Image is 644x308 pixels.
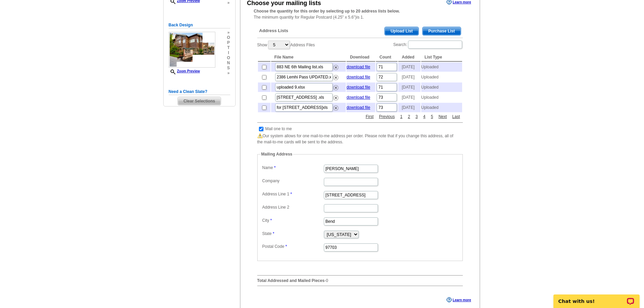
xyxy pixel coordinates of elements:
[169,69,200,73] a: Zoom Preview
[398,72,420,82] td: [DATE]
[227,50,230,55] span: i
[254,9,400,14] strong: Choose the quantity for this order by selecting up to 20 address lists below.
[259,28,288,34] span: Address Lists
[333,95,338,100] img: delete.png
[398,62,420,72] td: [DATE]
[227,0,230,5] span: »
[429,114,435,120] a: 5
[399,114,404,120] a: 1
[422,114,427,120] a: 4
[254,22,466,291] div: -
[333,104,338,109] a: Remove this list
[261,151,293,157] legend: Mailing Address
[421,103,462,112] td: Uploaded
[437,114,449,120] a: Next
[262,204,323,210] label: Address Line 2
[333,84,338,89] a: Remove this list
[333,105,338,111] img: delete.png
[398,93,420,102] td: [DATE]
[333,85,338,90] img: delete.png
[169,22,230,28] h5: Back Design
[257,40,315,50] label: Show Address Files
[347,105,370,110] a: download file
[262,217,323,223] label: City
[364,114,375,120] a: First
[257,133,456,270] div: Our system allows for one mail-to-me address per order. Please note that if you change this addre...
[227,66,230,71] span: s
[268,41,290,49] select: ShowAddress Files
[447,297,471,303] a: Learn more
[227,61,230,66] span: n
[398,82,420,92] td: [DATE]
[262,243,323,250] label: Postal Code
[333,94,338,99] a: Remove this list
[421,53,462,62] th: List Type
[385,27,418,35] span: Upload List
[227,45,230,50] span: t
[421,93,462,102] td: Uploaded
[262,191,323,197] label: Address Line 1
[333,75,338,80] img: delete.png
[408,41,462,49] input: Search:
[326,278,328,283] span: 0
[393,40,462,49] label: Search:
[227,40,230,45] span: p
[333,74,338,78] a: Remove this list
[406,114,412,120] a: 2
[265,125,292,132] td: Mail one to me
[421,82,462,92] td: Uploaded
[549,287,644,308] iframe: LiveChat chat widget
[398,103,420,112] td: [DATE]
[169,32,215,68] img: small-thumb.jpg
[347,65,370,69] a: download file
[227,71,230,76] span: »
[414,114,420,120] a: 3
[451,114,462,120] a: Last
[262,165,323,171] label: Name
[262,178,323,184] label: Company
[347,95,370,100] a: download file
[227,55,230,61] span: o
[421,72,462,82] td: Uploaded
[377,114,397,120] a: Previous
[347,85,370,90] a: download file
[227,35,230,40] span: o
[423,27,461,35] span: Purchase List
[333,65,338,70] img: delete.png
[347,53,375,62] th: Download
[398,53,420,62] th: Added
[240,8,480,20] div: The minimum quantity for Regular Postcard (4.25" x 5.6")is 1.
[257,133,263,139] img: warning.png
[257,278,325,283] strong: Total Addressed and Mailed Pieces
[227,30,230,35] span: »
[347,75,370,79] a: download file
[333,64,338,68] a: Remove this list
[169,89,230,95] h5: Need a Clean Slate?
[376,53,398,62] th: Count
[262,231,323,237] label: State
[178,97,221,105] span: Clear Selections
[421,62,462,72] td: Uploaded
[271,53,346,62] th: File Name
